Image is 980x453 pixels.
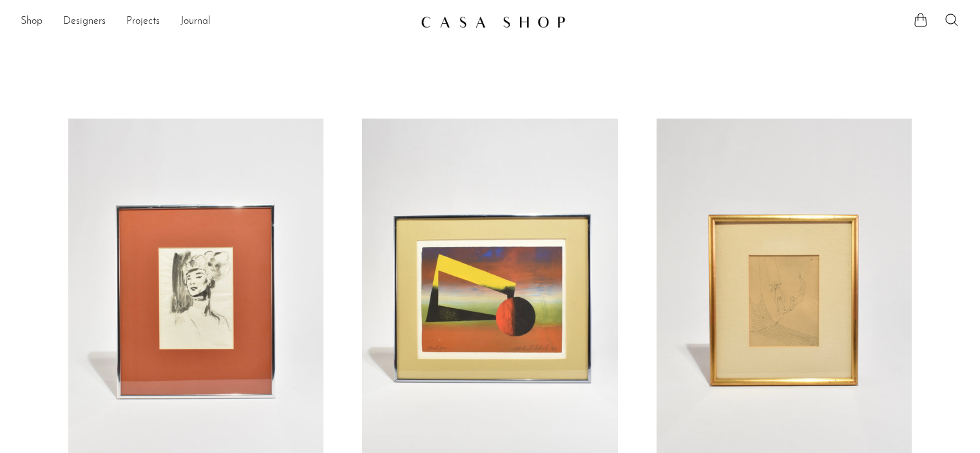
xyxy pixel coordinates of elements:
a: Shop [21,14,43,30]
ul: NEW HEADER MENU [21,11,410,33]
a: Journal [180,14,211,30]
a: Projects [126,14,160,30]
nav: Desktop navigation [21,11,410,33]
a: Designers [63,14,106,30]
